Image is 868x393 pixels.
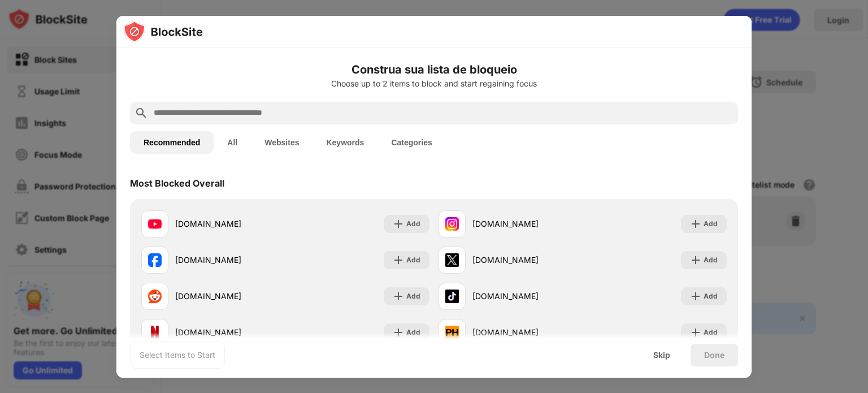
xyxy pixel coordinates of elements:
[130,131,214,154] button: Recommended
[704,254,718,266] div: Add
[377,131,445,154] button: Categories
[472,218,583,230] div: [DOMAIN_NAME]
[148,253,162,267] img: favicons
[251,131,313,154] button: Websites
[130,61,738,78] h6: Construa sua lista de bloqueio
[175,254,285,266] div: [DOMAIN_NAME]
[445,290,459,303] img: favicons
[130,178,224,189] div: Most Blocked Overall
[175,326,285,338] div: [DOMAIN_NAME]
[130,79,738,88] div: Choose up to 2 items to block and start regaining focus
[175,218,285,230] div: [DOMAIN_NAME]
[134,106,148,120] img: search.svg
[445,217,459,231] img: favicons
[704,351,724,360] div: Done
[406,327,420,338] div: Add
[445,326,459,339] img: favicons
[148,290,162,303] img: favicons
[704,291,718,302] div: Add
[472,326,583,338] div: [DOMAIN_NAME]
[214,131,251,154] button: All
[406,218,420,230] div: Add
[704,218,718,230] div: Add
[406,291,420,302] div: Add
[123,20,203,43] img: logo-blocksite.svg
[148,326,162,339] img: favicons
[406,254,420,266] div: Add
[472,290,583,302] div: [DOMAIN_NAME]
[445,253,459,267] img: favicons
[140,349,215,361] div: Select Items to Start
[653,351,670,360] div: Skip
[704,327,718,338] div: Add
[472,254,583,266] div: [DOMAIN_NAME]
[313,131,377,154] button: Keywords
[175,290,285,302] div: [DOMAIN_NAME]
[148,217,162,231] img: favicons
